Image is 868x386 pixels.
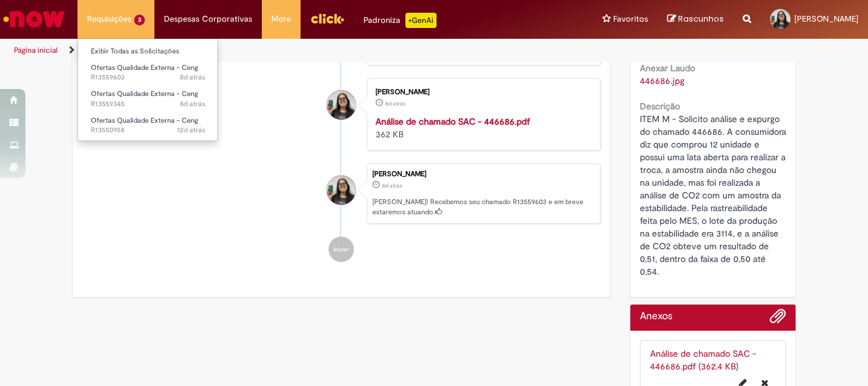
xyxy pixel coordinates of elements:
[10,39,569,62] ul: Trilhas de página
[770,308,786,331] button: Adicionar anexos
[78,87,218,111] a: Aberto R13559345 : Ofertas Qualidade Externa - Ceng
[91,63,198,72] span: Ofertas Qualidade Externa - Ceng
[91,99,205,109] span: R13559345
[640,75,684,86] a: Download de 446686.jpg
[640,311,672,322] h2: Anexos
[87,13,132,25] span: Requisições
[382,182,402,190] time: 23/09/2025 15:03:53
[310,9,344,28] img: click_logo_yellow_360x200.png
[82,163,600,224] li: Fernanda Hamada Pereira
[640,113,789,277] span: ITEM M - Solicito análise e expurgo do chamado 446686. A consumidora diz que comprou 12 unidade e...
[271,13,291,25] span: More
[164,13,252,25] span: Despesas Corporativas
[794,13,858,24] span: [PERSON_NAME]
[78,45,218,59] a: Exibir Todas as Solicitações
[91,116,198,125] span: Ofertas Qualidade Externa - Ceng
[650,348,756,372] a: Análise de chamado SAC - 446686.pdf (362.4 KB)
[376,116,530,127] a: Análise de chamado SAC - 446686.pdf
[376,115,587,141] div: 362 KB
[667,13,724,25] a: Rascunhos
[327,90,356,120] div: Fernanda Hamada Pereira
[180,99,205,109] span: 8d atrás
[134,15,145,25] span: 3
[385,100,405,107] time: 23/09/2025 15:01:48
[78,61,218,85] a: Aberto R13559603 : Ofertas Qualidade Externa - Ceng
[180,99,205,109] time: 23/09/2025 14:31:05
[78,114,218,137] a: Aberto R13550958 : Ofertas Qualidade Externa - Ceng
[613,13,648,25] span: Favoritos
[177,125,205,135] span: 12d atrás
[14,45,58,55] a: Página inicial
[405,13,437,28] p: +GenAi
[91,125,205,135] span: R13550958
[91,89,198,99] span: Ofertas Qualidade Externa - Ceng
[177,125,205,135] time: 19/09/2025 14:27:46
[385,100,405,107] span: 8d atrás
[327,176,356,205] div: Fernanda Hamada Pereira
[640,62,695,74] b: Anexar Laudo
[363,13,437,28] div: Padroniza
[78,38,218,141] ul: Requisições
[91,72,205,83] span: R13559603
[372,170,593,178] div: [PERSON_NAME]
[382,182,402,190] span: 8d atrás
[372,197,593,217] p: [PERSON_NAME]! Recebemos seu chamado R13559603 e em breve estaremos atuando.
[180,72,205,82] span: 8d atrás
[1,6,67,32] img: ServiceNow
[678,13,724,25] span: Rascunhos
[376,88,587,96] div: [PERSON_NAME]
[640,100,680,112] b: Descrição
